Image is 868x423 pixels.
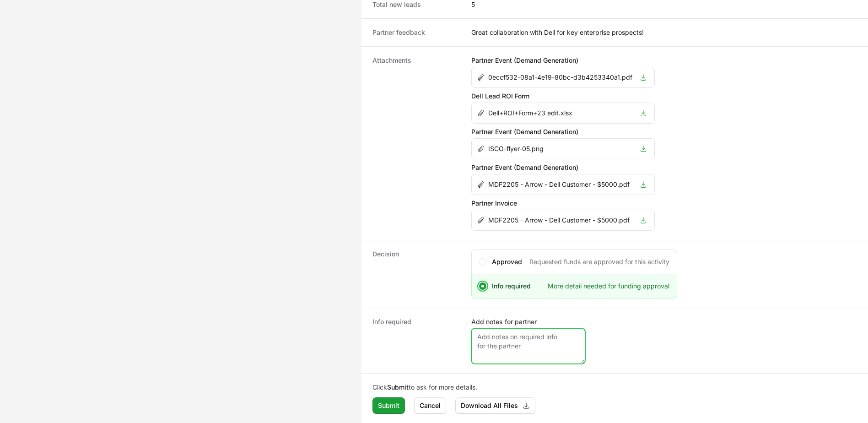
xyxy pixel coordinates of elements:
span: More detail needed for funding approval [548,282,669,291]
span: Info required [492,282,531,291]
dt: Info required [372,317,460,364]
dt: Attachments [372,56,460,231]
span: Submit [378,400,399,411]
span: Requested funds are approved for this activity [529,257,669,266]
p: MDF2205 - Arrow - Dell Customer - $5000.pdf [488,216,630,225]
dt: Decision [372,249,460,298]
button: Cancel [414,397,446,414]
button: Download All Files [455,397,535,414]
p: 0eccf532-08a1-4e19-80bc-d3b4253340a1.pdf [488,73,632,82]
p: ISCO-flyer-05.png [488,144,544,153]
h3: Partner Event (Demand Generation) [471,163,655,172]
span: Cancel [420,400,441,411]
span: Approved [492,257,522,266]
h3: Partner Event (Demand Generation) [471,56,655,65]
p: Dell+ROI+Form+23 edit.xlsx [488,108,572,118]
dt: Partner feedback [372,28,460,37]
b: Submit [387,383,409,391]
h3: Partner Invoice [471,199,655,208]
button: Submit [372,397,405,414]
h3: Partner Event (Demand Generation) [471,127,655,136]
p: MDF2205 - Arrow - Dell Customer - $5000.pdf [488,180,630,189]
span: Download All Files [461,400,530,411]
h3: Dell Lead ROI Form [471,92,655,101]
p: Click to ask for more details. [372,383,857,392]
label: Add notes for partner [471,317,585,326]
dd: Great collaboration with Dell for key enterprise prospects! [471,28,644,37]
